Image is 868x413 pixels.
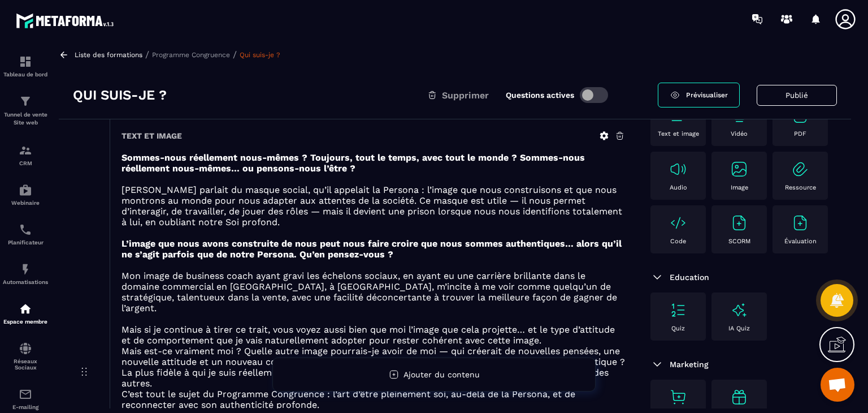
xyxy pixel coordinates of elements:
[121,389,575,410] span: C’est tout le sujet du Programme Congruence : l’art d’être pleinement soi, au-delà de la Persona,...
[121,184,622,227] span: [PERSON_NAME] parlait du masque social, qu’il appelait la Persona : l’image que nous construisons...
[121,152,585,174] strong: Sommes-nous réellement nous-mêmes ? Toujours, tout le temps, avec tout le monde ? Sommes-nous rée...
[794,130,806,137] p: PDF
[731,130,748,137] p: Vidéo
[121,324,615,346] span: Mais si je continue à tirer ce trait, vous voyez aussi bien que moi l’image que cela projette… et...
[3,333,48,379] a: social-networksocial-networkRéseaux Sociaux
[442,90,489,101] span: Supprimer
[506,91,574,100] label: Questions actives
[669,301,687,319] img: text-image no-wra
[3,319,48,325] p: Espace membre
[757,85,837,106] button: Publié
[650,358,664,371] img: arrow-down
[240,51,280,59] a: Qui suis-je ?
[731,184,748,191] p: Image
[16,10,118,31] img: logo
[669,160,687,178] img: text-image no-wra
[3,279,48,285] p: Automatisations
[670,360,709,369] span: Marketing
[728,238,750,245] p: SCORM
[670,273,709,282] span: Education
[3,294,48,333] a: automationsautomationsEspace membre
[19,94,32,108] img: formation
[658,83,740,107] a: Prévisualiser
[19,302,32,316] img: automations
[233,49,237,60] span: /
[19,263,32,276] img: automations
[3,214,48,254] a: schedulerschedulerPlanificateur
[152,51,230,59] a: Programme Congruence
[730,388,748,406] img: text-image
[3,358,48,371] p: Réseaux Sociaux
[121,238,622,260] strong: L’image que nous avons construite de nous peut nous faire croire que nous sommes authentiques… al...
[784,238,817,245] p: Évaluation
[730,160,748,178] img: text-image no-wra
[730,301,748,319] img: text-image
[19,144,32,157] img: formation
[3,175,48,214] a: automationsautomationsWebinaire
[121,270,617,313] span: Mon image de business coach ayant gravi les échelons sociaux, en ayant eu une carrière brillante ...
[19,183,32,197] img: automations
[658,130,699,137] p: Text et image
[3,71,48,78] p: Tableau de bord
[19,223,32,236] img: scheduler
[3,404,48,410] p: E-mailing
[3,200,48,206] p: Webinaire
[3,239,48,246] p: Planificateur
[121,346,625,389] span: Mais est-ce vraiment moi ? Quelle autre image pourrais-je avoir de moi — qui créerait de nouvelle...
[145,49,149,60] span: /
[19,55,32,68] img: formation
[3,135,48,175] a: formationformationCRM
[650,270,664,284] img: arrow-down
[791,214,809,232] img: text-image no-wra
[671,325,685,332] p: Quiz
[730,214,748,232] img: text-image no-wra
[669,388,687,406] img: text-image no-wra
[73,86,167,104] h3: Qui suis-je ?
[19,388,32,401] img: email
[3,254,48,294] a: automationsautomationsAutomatisations
[669,214,687,232] img: text-image no-wra
[3,46,48,86] a: formationformationTableau de bord
[403,370,480,379] span: Ajouter du contenu
[686,91,728,99] span: Prévisualiser
[728,325,750,332] p: IA Quiz
[3,86,48,135] a: formationformationTunnel de vente Site web
[3,111,48,127] p: Tunnel de vente Site web
[19,342,32,355] img: social-network
[670,238,686,245] p: Code
[821,368,854,402] div: Ouvrir le chat
[75,51,142,59] a: Liste des formations
[3,160,48,166] p: CRM
[785,184,816,191] p: Ressource
[670,184,687,191] p: Audio
[791,160,809,178] img: text-image no-wra
[121,131,182,140] h6: Text et image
